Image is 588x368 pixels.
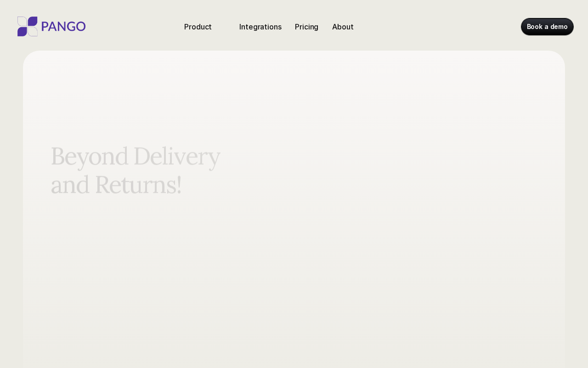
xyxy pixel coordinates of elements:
[295,21,318,32] p: Pricing
[239,21,281,32] p: Integrations
[184,21,212,32] p: Product
[51,276,195,313] p: Pango streamlines operations to boost retention, conversions, and revenue.
[51,142,291,199] span: Beyond Delivery and Returns!
[51,327,124,351] a: Book a demo
[328,19,357,34] a: About
[527,22,568,31] p: Book a demo
[336,209,350,223] button: Previous
[514,209,528,223] button: Next
[332,21,353,32] p: About
[514,209,528,223] img: Next Arrow
[291,19,322,34] a: Pricing
[51,229,195,266] p: Deliver a seamless, branded journey: From shipping and tracking to hassle-free return.
[521,18,573,35] a: Book a demo
[60,334,104,343] p: Book a demo
[236,19,285,34] a: Integrations
[336,209,350,223] img: Back Arrow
